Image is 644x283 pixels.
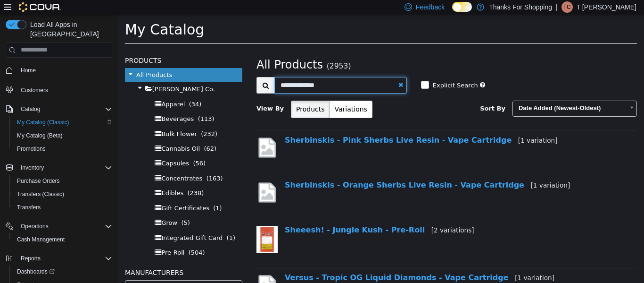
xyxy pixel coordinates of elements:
span: (5) [63,205,72,212]
span: View By [139,91,166,98]
a: My Catalog (Classic) [13,117,73,128]
span: My Catalog (Classic) [13,117,112,128]
span: Promotions [17,145,46,153]
span: (1) [95,190,104,197]
span: Dashboards [13,266,112,277]
span: All Products [18,57,54,64]
button: Catalog [2,103,116,116]
img: 150 [139,212,160,239]
small: [1 variation] [413,167,453,175]
span: Inventory [21,164,44,172]
input: Dark Mode [452,2,472,12]
span: (62) [86,131,99,138]
div: T Collum [561,1,573,13]
span: Capsules [43,146,71,153]
a: Dashboards [13,266,58,277]
span: Transfers (Classic) [17,190,64,198]
span: Cannabis Oil [43,131,82,138]
button: Inventory [17,162,48,173]
span: All Products [139,44,205,57]
span: (34) [71,86,84,94]
span: My Catalog [7,7,86,24]
button: Variations [211,86,254,104]
span: My Catalog (Beta) [13,130,112,141]
a: Home [17,65,40,76]
span: Purchase Orders [13,175,112,187]
span: Cash Management [13,234,112,245]
button: Inventory [2,161,116,174]
p: | [556,1,558,13]
span: (232) [83,116,99,123]
span: Operations [21,223,49,230]
span: Operations [17,221,112,232]
button: My Catalog (Classic) [9,116,116,129]
a: My Catalog (Beta) [13,130,66,141]
button: Operations [17,221,52,232]
button: Cash Management [9,233,116,246]
span: Transfers [13,202,112,213]
span: TC [563,1,571,13]
span: Edibles [43,175,66,182]
span: Feedback [416,2,445,12]
span: Transfers [17,204,41,211]
img: missing-image.png [139,122,160,145]
span: (56) [75,146,88,153]
a: Purchase Orders [13,175,64,187]
span: Customers [17,84,112,95]
button: Customers [2,83,116,96]
span: Gift Certificates [43,190,91,197]
a: Promotions [13,143,50,154]
span: (504) [71,235,87,242]
a: Versus - Tropic OG Liquid Diamonds - Vape Cartridge[1 variation] [167,259,437,268]
span: (113) [80,101,97,108]
span: Date Added (Newest-Oldest) [395,87,506,102]
span: Catalog [17,103,112,115]
button: Purchase Orders [9,174,116,188]
span: Cash Management [17,236,65,243]
span: Promotions [13,143,112,154]
button: Reports [2,252,116,265]
small: [1 variation] [397,260,437,267]
span: Integrated Gift Card [43,220,105,227]
button: Promotions [9,142,116,155]
button: Products [173,86,212,104]
span: Dashboards [17,268,55,275]
a: Transfers (Classic) [13,189,68,200]
span: Home [17,64,112,76]
label: Explicit Search [313,67,360,76]
a: Customers [17,85,52,96]
span: Transfers (Classic) [13,189,112,200]
a: Sherbinskis - Pink Sherbs Live Resin - Vape Cartridge[1 variation] [167,121,440,130]
a: Cash Management [13,234,68,245]
span: My Catalog (Classic) [17,119,69,126]
span: My Catalog (Beta) [17,132,63,139]
span: (238) [69,175,86,182]
span: Reports [21,255,41,262]
span: Beverages [43,101,76,108]
span: Customers [21,86,48,94]
button: My Catalog (Beta) [9,129,116,142]
span: Reports [17,253,112,264]
span: Concentrates [43,161,84,168]
button: Catalog [17,103,44,115]
button: Reports [17,253,44,264]
small: [2 variations] [314,212,356,220]
span: Bulk Flower [43,116,79,123]
span: Pre-Roll [43,235,66,242]
span: (1) [109,220,117,227]
span: Sort By [362,91,388,98]
a: Sheeesh! - Jungle Kush - Pre-Roll[2 variations] [167,211,356,220]
button: Transfers (Classic) [9,188,116,201]
span: Purchase Orders [17,177,60,185]
button: Operations [2,220,116,233]
small: [1 variation] [400,122,440,130]
span: Catalog [21,105,40,113]
span: Apparel [43,86,67,94]
a: Sherbinskis - Orange Sherbs Live Resin - Vape Cartridge[1 variation] [167,166,452,175]
img: Cova [19,2,61,12]
img: missing-image.png [139,167,160,190]
span: [PERSON_NAME] Co. [34,71,97,78]
a: Transfers [13,202,44,213]
a: Dashboards [9,265,116,278]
